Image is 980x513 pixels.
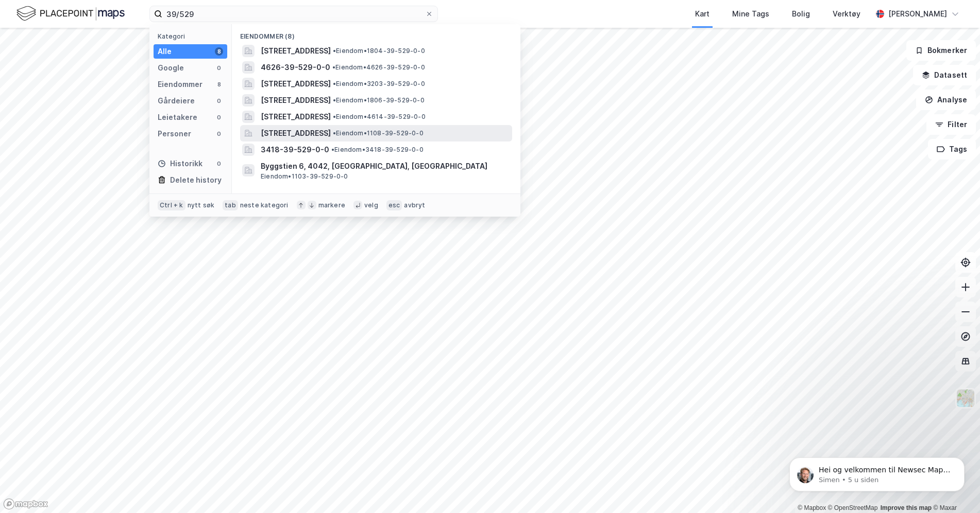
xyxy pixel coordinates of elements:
[261,160,508,172] span: Byggstien 6, 4042, [GEOGRAPHIC_DATA], [GEOGRAPHIC_DATA]
[158,111,197,123] div: Leietakere
[774,436,980,508] iframe: Intercom notifications melding
[792,8,810,20] div: Bolig
[261,78,331,90] span: [STREET_ADDRESS]
[318,201,345,209] div: markere
[333,80,425,88] span: Eiendom • 3203-39-529-0-0
[333,96,425,104] span: Eiendom • 1806-39-529-0-0
[332,63,335,71] span: •
[158,45,172,58] div: Alle
[333,96,336,104] span: •
[162,6,425,22] input: Søk på adresse, matrikkel, gårdeiere, leietakere eller personer
[333,80,336,87] span: •
[158,32,227,40] div: Kategori
[261,45,331,57] span: [STREET_ADDRESS]
[833,8,860,20] div: Verktøy
[331,146,334,153] span: •
[240,201,289,209] div: neste kategori
[215,160,223,168] div: 0
[916,90,976,110] button: Analyse
[798,504,826,511] a: Mapbox
[732,8,769,20] div: Mine Tags
[261,94,331,107] span: [STREET_ADDRESS]
[232,24,520,43] div: Eiendommer (8)
[956,388,975,408] img: Z
[261,61,330,74] span: 4626-39-529-0-0
[215,47,223,56] div: 8
[188,201,215,209] div: nytt søk
[16,5,125,23] img: logo.f888ab2527a4732fd821a326f86c7f29.svg
[333,47,336,55] span: •
[364,201,378,209] div: velg
[158,128,191,140] div: Personer
[928,139,976,160] button: Tags
[333,113,426,121] span: Eiendom • 4614-39-529-0-0
[404,201,425,209] div: avbryt
[215,64,223,72] div: 0
[828,504,878,511] a: OpenStreetMap
[261,172,348,181] span: Eiendom • 1103-39-529-0-0
[881,504,932,511] a: Improve this map
[158,157,202,170] div: Historikk
[906,40,976,61] button: Bokmerker
[215,80,223,89] div: 8
[215,113,223,121] div: 0
[158,95,195,107] div: Gårdeiere
[223,200,238,210] div: tab
[261,144,329,156] span: 3418-39-529-0-0
[331,146,424,154] span: Eiendom • 3418-39-529-0-0
[333,113,336,120] span: •
[333,47,425,55] span: Eiendom • 1804-39-529-0-0
[158,200,185,210] div: Ctrl + k
[386,200,402,210] div: esc
[333,129,336,137] span: •
[332,63,425,72] span: Eiendom • 4626-39-529-0-0
[333,129,424,137] span: Eiendom • 1108-39-529-0-0
[215,130,223,138] div: 0
[888,8,947,20] div: [PERSON_NAME]
[913,65,976,85] button: Datasett
[926,114,976,135] button: Filter
[261,127,331,139] span: [STREET_ADDRESS]
[158,78,202,91] div: Eiendommer
[215,97,223,105] div: 0
[3,498,48,510] a: Mapbox homepage
[261,111,331,123] span: [STREET_ADDRESS]
[158,62,184,74] div: Google
[170,174,222,186] div: Delete history
[695,8,709,20] div: Kart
